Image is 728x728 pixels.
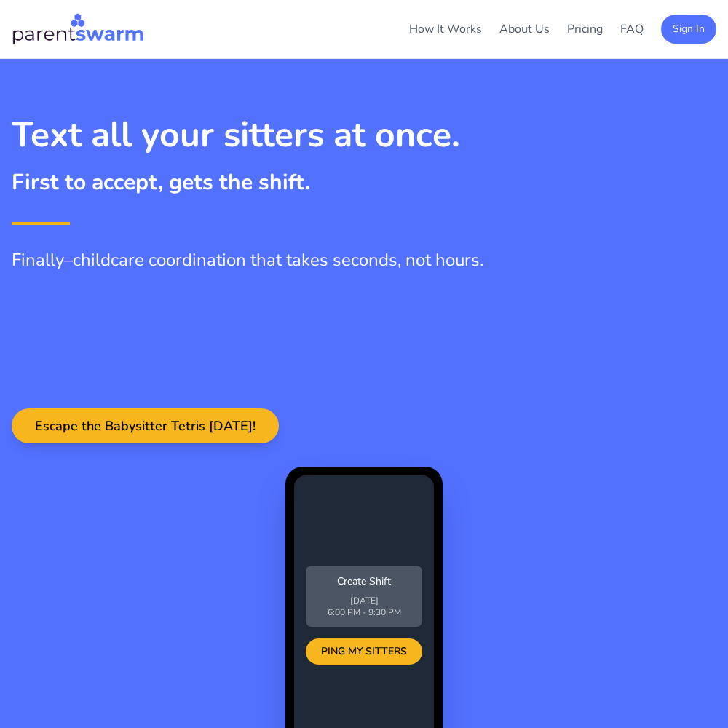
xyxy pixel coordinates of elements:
a: Sign In [661,20,716,36]
a: Escape the Babysitter Tetris [DATE]! [12,419,279,435]
p: [DATE] [314,595,414,606]
button: Escape the Babysitter Tetris [DATE]! [12,408,279,443]
button: Sign In [661,15,716,44]
a: Pricing [567,21,603,37]
a: FAQ [620,21,644,37]
p: 6:00 PM - 9:30 PM [314,606,414,618]
div: PING MY SITTERS [306,638,422,665]
a: About Us [499,21,550,37]
a: How It Works [409,21,482,37]
img: Parentswarm Logo [12,12,144,47]
p: Create Shift [314,574,414,589]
